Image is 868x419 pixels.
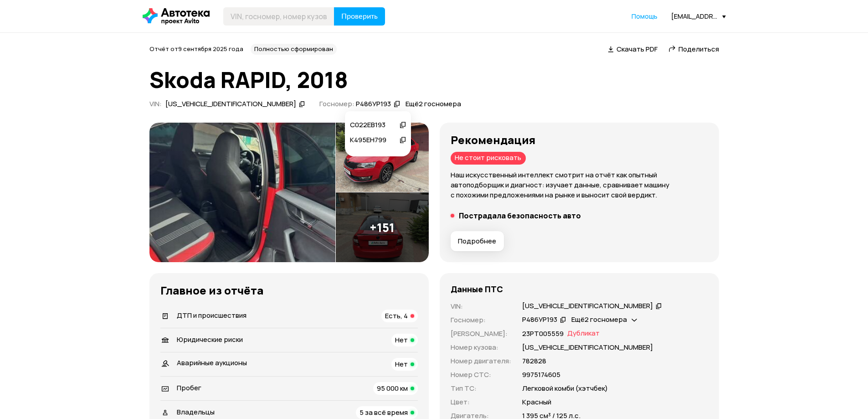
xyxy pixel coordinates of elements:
div: К495ЕН799 [350,135,397,145]
span: Аварийные аукционы [177,358,247,367]
span: Ещё 2 госномера [571,315,627,324]
h4: Данные ПТС [451,284,503,294]
p: 9975174605 [522,370,560,380]
span: Отчёт от 9 сентября 2025 года [149,45,243,53]
span: Юридические риски [177,335,243,344]
p: Госномер : [451,315,511,325]
p: 23РТ005559 [522,329,564,339]
p: Номер СТС : [451,370,511,380]
p: Номер двигателя : [451,356,511,366]
p: Красный [522,397,551,407]
div: Р486УР193 [356,99,391,109]
div: С022ЕВ193 [350,120,397,130]
span: Нет [395,335,408,345]
button: Подробнее [451,231,504,251]
p: Тип ТС : [451,383,511,393]
span: Госномер: [319,99,354,109]
p: Номер кузова : [451,342,511,352]
h3: Главное из отчёта [160,284,418,297]
p: Цвет : [451,397,511,407]
div: Полностью сформирован [251,44,337,55]
h3: Рекомендация [451,134,708,146]
div: [US_VEHICLE_IDENTIFICATION_NUMBER] [165,99,296,109]
div: [EMAIL_ADDRESS][DOMAIN_NAME] [671,12,726,21]
p: [US_VEHICLE_IDENTIFICATION_NUMBER] [522,342,653,352]
span: 5 за всё время [360,408,408,417]
p: Наш искусственный интеллект смотрит на отчёт как опытный автоподборщик и диагност: изучает данные... [451,170,708,200]
span: VIN : [149,99,162,109]
h1: Skoda RAPID, 2018 [149,67,719,92]
span: 95 000 км [377,383,408,393]
span: Ещё 2 госномера [406,99,461,109]
a: Скачать PDF [608,44,657,54]
span: Владельцы [177,407,215,417]
p: VIN : [451,301,511,311]
h5: Пострадала безопасность авто [459,211,581,220]
span: Поделиться [678,44,719,54]
a: Поделиться [668,44,719,54]
span: Подробнее [458,237,496,246]
p: [PERSON_NAME] : [451,329,511,339]
div: Не стоит рисковать [451,152,526,165]
span: ДТП и происшествия [177,310,247,320]
p: 782828 [522,356,546,366]
p: Легковой комби (хэтчбек) [522,383,608,393]
span: Помощь [632,12,657,21]
span: Дубликат [567,329,600,339]
div: Р486УР193 [522,315,557,325]
span: Скачать PDF [616,44,657,54]
span: Нет [395,359,408,369]
a: Помощь [632,12,657,21]
button: Проверить [334,7,385,26]
input: VIN, госномер, номер кузова [223,7,334,26]
div: [US_VEHICLE_IDENTIFICATION_NUMBER] [522,301,653,311]
span: Проверить [341,13,378,20]
span: Пробег [177,383,201,393]
span: Есть, 4 [385,311,408,321]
